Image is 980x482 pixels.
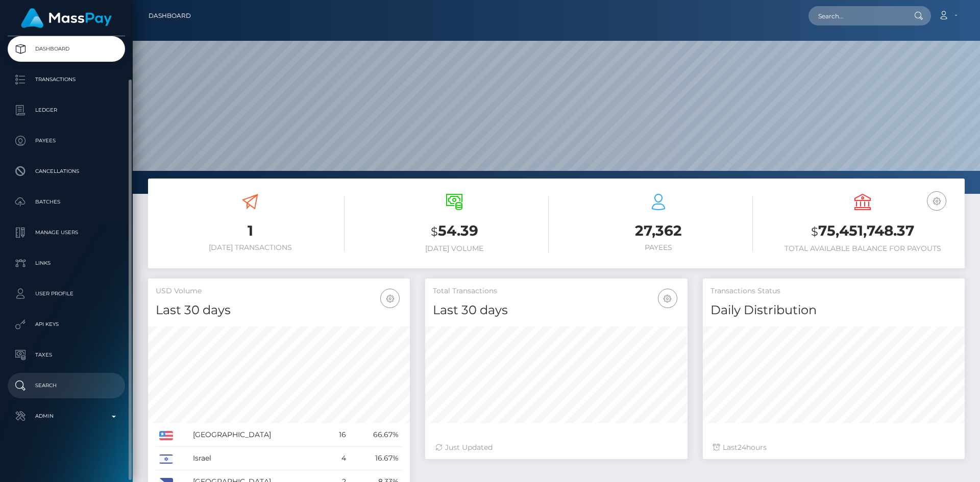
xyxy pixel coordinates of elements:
a: Links [8,250,125,276]
a: User Profile [8,281,125,307]
p: Dashboard [12,41,121,57]
p: Manage Users [12,225,121,240]
div: Last hours [713,442,954,453]
p: Admin [12,409,121,424]
a: Search [8,373,125,398]
div: Just Updated [435,442,677,453]
a: API Keys [8,312,125,337]
td: 16 [327,423,350,447]
h5: USD Volume [156,286,402,296]
td: [GEOGRAPHIC_DATA] [189,423,327,447]
a: Batches [8,189,125,215]
h4: Daily Distribution [710,301,957,319]
h3: 54.39 [360,221,549,242]
small: $ [431,224,438,239]
h4: Last 30 days [156,301,402,319]
span: 24 [738,443,746,452]
small: $ [811,224,818,239]
h6: [DATE] Volume [360,244,549,253]
td: 66.67% [350,423,402,447]
p: Cancellations [12,164,121,179]
h3: 1 [156,221,345,241]
p: Ledger [12,103,121,118]
h6: [DATE] Transactions [156,243,345,252]
p: API Keys [12,317,121,332]
p: Links [12,256,121,271]
a: Taxes [8,342,125,368]
h6: Total Available Balance for Payouts [768,244,957,253]
p: Search [12,378,121,393]
a: Dashboard [149,5,191,27]
img: MassPay Logo [21,8,112,28]
h5: Transactions Status [710,286,957,296]
h3: 75,451,748.37 [768,221,957,242]
a: Transactions [8,67,125,92]
td: Israel [189,447,327,470]
input: Search... [808,6,904,26]
img: IL.png [159,454,173,464]
p: User Profile [12,286,121,301]
a: Dashboard [8,36,125,62]
p: Taxes [12,347,121,363]
a: Cancellations [8,159,125,184]
td: 4 [327,447,350,470]
p: Transactions [12,72,121,87]
h5: Total Transactions [433,286,679,296]
p: Payees [12,133,121,148]
h3: 27,362 [564,221,753,241]
img: US.png [159,431,173,440]
h4: Last 30 days [433,301,679,319]
td: 16.67% [350,447,402,470]
a: Payees [8,128,125,154]
p: Batches [12,194,121,210]
a: Manage Users [8,220,125,245]
h6: Payees [564,243,753,252]
a: Admin [8,403,125,429]
a: Ledger [8,97,125,123]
